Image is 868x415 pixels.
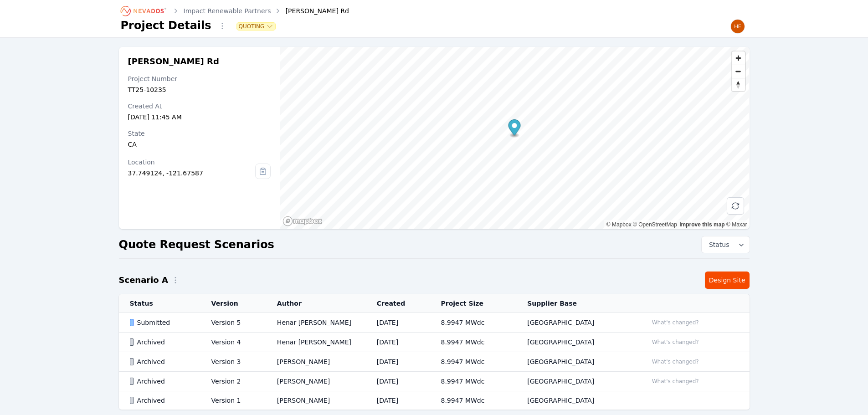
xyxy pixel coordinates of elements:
div: Map marker [508,119,521,138]
div: Archived [130,377,196,386]
td: [GEOGRAPHIC_DATA] [516,333,637,352]
td: [PERSON_NAME] [266,352,366,372]
button: Reset bearing to north [732,78,745,91]
td: [PERSON_NAME] [266,391,366,410]
td: [DATE] [366,333,430,352]
th: Created [366,294,430,313]
th: Version [200,294,266,313]
h2: [PERSON_NAME] Rd [128,56,271,67]
h2: Scenario A [119,274,168,287]
button: What's changed? [648,376,703,386]
div: Location [128,158,256,167]
button: What's changed? [648,357,703,367]
td: Version 3 [200,352,266,372]
nav: Breadcrumb [121,4,349,18]
td: 8.9947 MWdc [430,352,516,372]
tr: ArchivedVersion 3[PERSON_NAME][DATE]8.9947 MWdc[GEOGRAPHIC_DATA]What's changed? [119,352,750,372]
td: Henar [PERSON_NAME] [266,333,366,352]
td: Version 5 [200,313,266,333]
div: CA [128,140,271,149]
td: 8.9947 MWdc [430,313,516,333]
div: Created At [128,102,271,111]
button: What's changed? [648,318,703,328]
a: Design Site [705,272,750,289]
td: [DATE] [366,391,430,410]
tr: ArchivedVersion 4Henar [PERSON_NAME][DATE]8.9947 MWdc[GEOGRAPHIC_DATA]What's changed? [119,333,750,352]
h1: Project Details [121,18,211,33]
td: Version 4 [200,333,266,352]
div: Project Number [128,74,271,83]
td: [GEOGRAPHIC_DATA] [516,372,637,391]
div: Submitted [130,318,196,327]
th: Status [119,294,200,313]
button: What's changed? [648,337,703,347]
td: [GEOGRAPHIC_DATA] [516,313,637,333]
td: 8.9947 MWdc [430,372,516,391]
button: Status [702,236,750,253]
a: OpenStreetMap [633,221,677,228]
a: Impact Renewable Partners [184,6,271,15]
a: Mapbox [606,221,632,228]
div: 37.749124, -121.67587 [128,169,256,178]
a: Improve this map [679,221,724,228]
td: Henar [PERSON_NAME] [266,313,366,333]
td: [DATE] [366,313,430,333]
td: Version 2 [200,372,266,391]
span: Zoom out [732,65,745,78]
th: Project Size [430,294,516,313]
div: [DATE] 11:45 AM [128,113,271,122]
th: Supplier Base [516,294,637,313]
td: [PERSON_NAME] [266,372,366,391]
td: [GEOGRAPHIC_DATA] [516,391,637,410]
th: Author [266,294,366,313]
a: Maxar [726,221,747,228]
img: Henar Luque [730,19,745,34]
td: 8.9947 MWdc [430,391,516,410]
button: Zoom out [732,65,745,78]
button: Zoom in [732,51,745,65]
tr: ArchivedVersion 2[PERSON_NAME][DATE]8.9947 MWdc[GEOGRAPHIC_DATA]What's changed? [119,372,750,391]
div: Archived [130,338,196,347]
div: Archived [130,396,196,405]
a: Mapbox homepage [282,216,323,226]
div: TT25-10235 [128,85,271,94]
td: [DATE] [366,352,430,372]
tr: ArchivedVersion 1[PERSON_NAME][DATE]8.9947 MWdc[GEOGRAPHIC_DATA] [119,391,750,410]
canvas: Map [280,47,749,229]
button: Quoting [237,23,276,30]
td: Version 1 [200,391,266,410]
td: [DATE] [366,372,430,391]
td: 8.9947 MWdc [430,333,516,352]
td: [GEOGRAPHIC_DATA] [516,352,637,372]
div: State [128,129,271,138]
span: Status [705,240,729,249]
tr: SubmittedVersion 5Henar [PERSON_NAME][DATE]8.9947 MWdc[GEOGRAPHIC_DATA]What's changed? [119,313,750,333]
div: [PERSON_NAME] Rd [273,6,349,15]
h2: Quote Request Scenarios [119,237,274,252]
div: Archived [130,357,196,366]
